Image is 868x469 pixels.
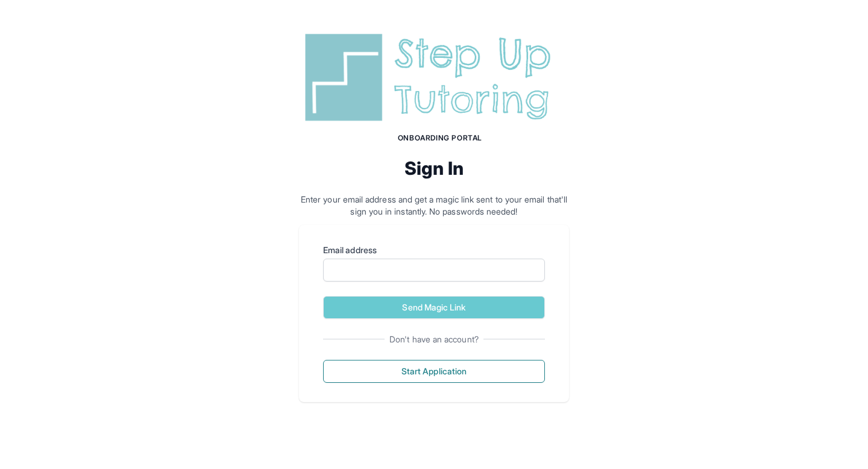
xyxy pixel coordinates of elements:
[299,157,569,179] h2: Sign In
[299,29,569,126] img: Step Up Tutoring horizontal logo
[323,360,545,383] button: Start Application
[323,296,545,319] button: Send Magic Link
[299,194,569,218] p: Enter your email address and get a magic link sent to your email that'll sign you in instantly. N...
[385,333,483,345] span: Don't have an account?
[311,133,569,143] h1: Onboarding Portal
[323,244,545,256] label: Email address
